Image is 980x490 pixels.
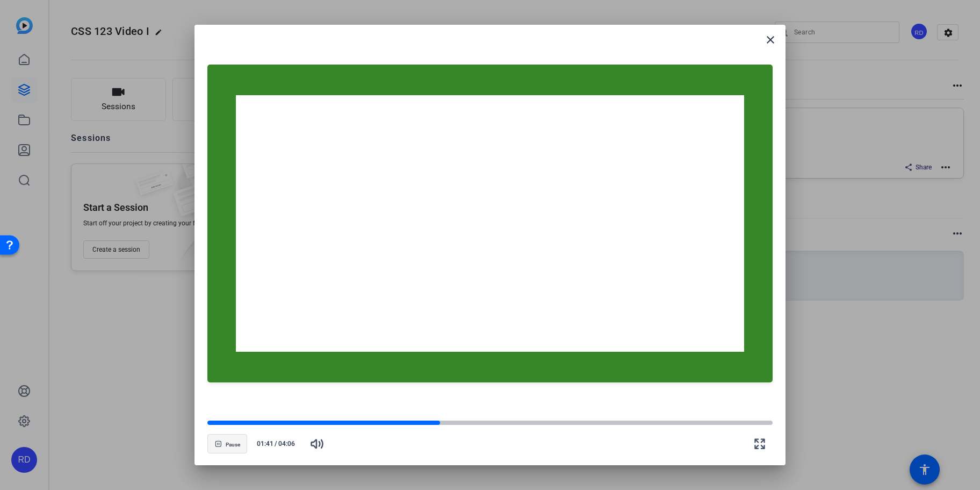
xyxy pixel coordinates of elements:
[207,434,247,453] button: Pause
[304,431,330,457] button: Mute
[226,442,240,448] span: Pause
[764,33,777,46] mat-icon: close
[251,439,273,449] span: 01:41
[278,439,300,449] span: 04:06
[747,431,773,457] button: Fullscreen
[251,439,300,449] div: /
